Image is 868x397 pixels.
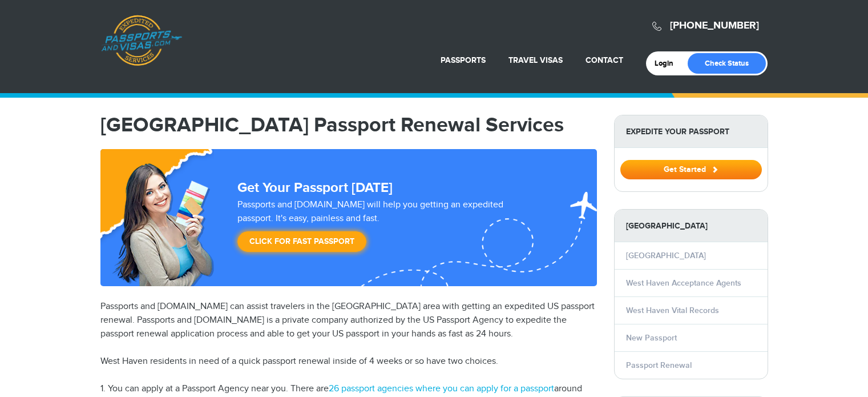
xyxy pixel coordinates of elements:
[626,251,706,260] a: [GEOGRAPHIC_DATA]
[620,165,762,174] a: Get Started
[626,278,741,288] a: West Haven Acceptance Agents
[620,160,762,179] button: Get Started
[233,198,544,258] div: Passports and [DOMAIN_NAME] will help you getting an expedited passport. It's easy, painless and ...
[237,231,366,252] a: Click for Fast Passport
[615,115,768,148] strong: Expedite Your Passport
[586,55,623,65] a: Contact
[100,300,597,341] p: Passports and [DOMAIN_NAME] can assist travelers in the [GEOGRAPHIC_DATA] area with getting an ex...
[441,55,486,65] a: Passports
[615,210,768,242] strong: [GEOGRAPHIC_DATA]
[100,355,597,368] p: West Haven residents in need of a quick passport renewal inside of 4 weeks or so have two choices.
[670,19,759,32] a: [PHONE_NUMBER]
[626,360,692,370] a: Passport Renewal
[237,179,393,196] strong: Get Your Passport [DATE]
[101,15,182,66] a: Passports & [DOMAIN_NAME]
[626,306,719,315] a: West Haven Vital Records
[508,55,563,65] a: Travel Visas
[329,383,554,394] a: 26 passport agencies where you can apply for a passport
[655,59,681,68] a: Login
[626,333,677,343] a: New Passport
[688,53,766,74] a: Check Status
[100,115,597,135] h1: [GEOGRAPHIC_DATA] Passport Renewal Services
